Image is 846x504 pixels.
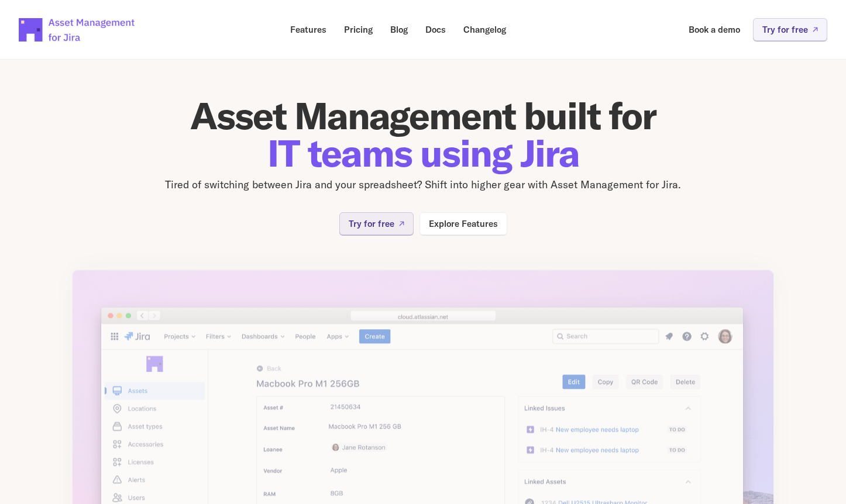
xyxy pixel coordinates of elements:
p: Pricing [344,25,373,34]
p: Book a demo [689,25,740,34]
p: Blog [390,25,408,34]
p: Features [290,25,326,34]
a: Explore Features [419,212,507,235]
p: Try for free [349,219,394,228]
p: Changelog [463,25,506,34]
p: Try for free [762,25,808,34]
a: Try for free [753,18,827,41]
a: Docs [417,18,454,41]
a: Pricing [336,18,381,41]
p: Tired of switching between Jira and your spreadsheet? Shift into higher gear with Asset Managemen... [72,177,774,194]
a: Changelog [455,18,514,41]
span: IT teams using Jira [267,129,579,177]
a: Book a demo [680,18,748,41]
p: Docs [425,25,446,34]
h1: Asset Management built for [72,97,774,172]
a: Blog [382,18,416,41]
p: Explore Features [429,219,498,228]
a: Features [282,18,335,41]
a: Try for free [339,212,414,235]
